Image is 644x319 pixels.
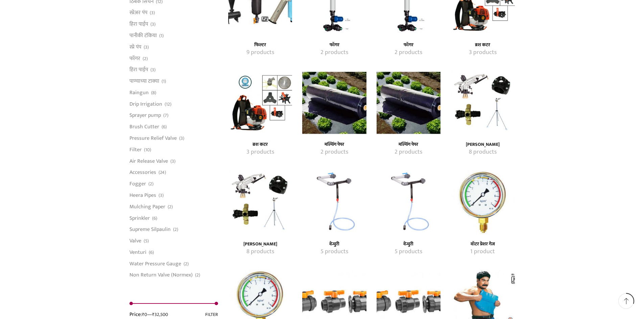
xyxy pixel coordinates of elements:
a: फॉगर [129,53,140,64]
span: (8) [151,89,156,96]
a: Supreme Silpaulin [129,224,171,235]
a: Sprayer pump [129,110,161,121]
a: Venturi [129,246,146,258]
a: Visit product category मल्चिंग पेपर [302,71,366,134]
h4: मल्चिंग पेपर [310,142,359,148]
mark: 8 products [246,247,274,256]
a: पाण्याच्या टाक्या [129,76,159,87]
span: ₹0 [142,311,147,318]
span: (6) [152,215,157,222]
a: Visit product category ब्रश कटर [458,42,507,48]
a: Visit product category वेन्चुरी [310,241,359,247]
span: (5) [144,238,149,244]
a: Drip Irrigation [129,98,162,110]
h4: वॉटर प्रेशर गेज [458,241,507,247]
h4: फिल्टर [236,42,285,48]
mark: 2 products [395,48,422,57]
a: स्प्रेअर पंप [129,7,147,19]
a: Visit product category फॉगर [384,42,433,48]
a: Visit product category फॉगर [310,42,359,48]
span: (3) [150,21,156,28]
span: (2) [168,204,173,210]
mark: 9 products [246,48,274,57]
h4: फॉगर [384,42,433,48]
h4: मल्चिंग पेपर [384,142,433,148]
a: Visit product category वेन्चुरी [377,170,440,234]
a: Visit product category वॉटर प्रेशर गेज [451,170,515,234]
span: (10) [144,147,151,153]
span: (6) [162,124,167,130]
a: Visit product category फॉगर [310,48,359,57]
a: Visit product category फिल्टर [236,48,285,57]
a: Visit product category फॉगर [384,48,433,57]
img: वेन्चुरी [302,170,366,234]
img: वेन्चुरी [377,170,440,234]
a: Visit product category फिल्टर [236,42,285,48]
a: Visit product category मल्चिंग पेपर [384,148,433,157]
span: (3) [144,44,149,51]
a: Non Return Valve (Normex) [129,269,193,279]
a: Visit product category रेन गन [458,142,507,148]
a: Filter [129,144,142,155]
a: Water Pressure Gauge [129,258,181,269]
a: Air Release Valve [129,155,168,167]
a: Pressure Relief Valve [129,133,177,144]
div: Price: — [129,311,168,318]
a: हिरा पाईप [129,64,148,76]
a: Visit product category मल्चिंग पेपर [310,148,359,157]
h4: ब्रश कटर [236,142,285,148]
span: (3) [159,192,164,199]
a: Visit product category रेन गन [236,247,285,256]
a: Visit product category वेन्चुरी [384,247,433,256]
a: हिरा पाईप [129,19,148,30]
h4: [PERSON_NAME] [236,241,285,247]
a: Visit product category मल्चिंग पेपर [310,142,359,148]
span: (12) [165,101,171,108]
span: (7) [163,112,168,119]
img: मल्चिंग पेपर [302,71,366,134]
img: वॉटर प्रेशर गेज [451,170,515,234]
span: (2) [184,261,189,267]
h4: फॉगर [310,42,359,48]
a: Raingun [129,87,149,98]
a: Mulching Paper [129,201,165,212]
h4: [PERSON_NAME] [458,142,507,148]
span: (6) [149,249,154,256]
img: रेन गन [451,71,515,134]
span: (2) [143,55,148,62]
span: (3) [170,158,175,165]
h4: वेन्चुरी [384,241,433,247]
span: (3) [150,9,155,16]
h4: वेन्चुरी [310,241,359,247]
a: Visit product category रेन गन [228,170,292,234]
a: Visit product category रेन गन [458,148,507,157]
mark: 2 products [320,148,348,157]
h4: ब्रश कटर [458,42,507,48]
img: रेन गन [228,170,292,234]
span: (3) [150,67,156,73]
a: Sprinkler [129,212,150,224]
a: Brush Cutter [129,121,159,133]
span: ₹32,500 [152,311,168,318]
mark: 2 products [320,48,348,57]
a: Visit product category वॉटर प्रेशर गेज [458,241,507,247]
mark: 2 products [395,148,422,157]
a: Visit product category वेन्चुरी [302,170,366,234]
img: मल्चिंग पेपर [377,71,440,134]
a: Visit product category ब्रश कटर [458,48,507,57]
span: (2) [173,226,178,233]
a: Visit product category रेन गन [236,241,285,247]
span: (3) [179,135,184,142]
a: Visit product category वेन्चुरी [384,241,433,247]
a: Visit product category मल्चिंग पेपर [384,142,433,148]
a: Visit product category रेन गन [451,71,515,134]
mark: 5 products [395,247,422,256]
a: Visit product category वॉटर प्रेशर गेज [458,247,507,256]
a: Visit product category ब्रश कटर [236,142,285,148]
a: Visit product category मल्चिंग पेपर [377,71,440,134]
span: (24) [159,169,166,176]
a: Valve [129,235,141,247]
mark: 1 product [470,247,495,256]
button: Filter [205,311,218,318]
mark: 8 products [469,148,497,157]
